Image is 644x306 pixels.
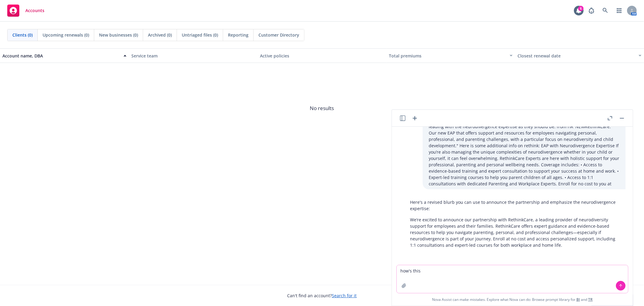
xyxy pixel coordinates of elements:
a: Search [599,5,611,17]
div: Active policies [260,53,384,59]
div: 6 [578,6,584,11]
span: Reporting [228,32,248,38]
a: TR [588,297,593,302]
span: Upcoming renewals (0) [43,32,89,38]
div: Service team [131,53,255,59]
button: Service team [129,48,258,63]
div: Closest renewal date [517,53,635,59]
em: NEW [575,124,585,129]
p: Here's a revised blurb you can use to announce the partnership and emphasize the neurodivergence ... [410,199,620,212]
p: can you do a short 2-3 sentence blurb announcing our client's new partnership with RethinkCare? H... [429,111,620,187]
span: New businesses (0) [99,32,138,38]
a: Accounts [5,2,47,19]
div: Total premiums [389,53,506,59]
span: Accounts [25,8,44,13]
span: Untriaged files (0) [182,32,218,38]
div: Account name, DBA [2,53,120,59]
button: Total premiums [386,48,515,63]
textarea: how's this [397,265,628,293]
a: BI [576,297,580,302]
button: Active policies [258,48,386,63]
a: Search for it [332,293,357,298]
span: Nova Assist can make mistakes. Explore what Nova can do: Browse prompt library for and [432,293,593,306]
span: Can't find an account? [287,292,357,299]
button: Closest renewal date [515,48,644,63]
span: Clients (0) [12,32,33,38]
a: Switch app [613,5,625,17]
p: We’re excited to announce our partnership with RethinkCare, a leading provider of neurodiversity ... [410,216,620,248]
span: Archived (0) [148,32,172,38]
span: Customer Directory [258,32,299,38]
a: Report a Bug [585,5,598,17]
